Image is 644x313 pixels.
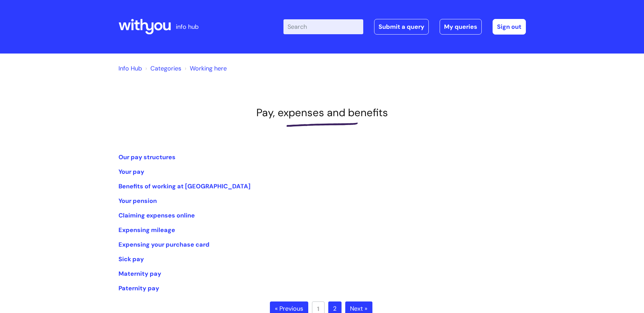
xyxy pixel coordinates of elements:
a: Sign out [493,19,526,35]
a: Working here [190,64,227,72]
a: Paternity pay [118,284,159,292]
h1: Pay, expenses and benefits [118,106,526,119]
input: Search [283,19,363,34]
a: Categories [150,64,181,72]
a: Submit a query [374,19,429,35]
li: Working here [183,63,227,74]
a: Expensing your purchase card [118,241,209,249]
a: Sick pay [118,255,144,263]
a: Your pension [118,197,157,205]
a: Maternity pay [118,270,161,278]
p: info hub [176,21,199,32]
a: My queries [440,19,482,35]
a: Your pay [118,168,144,176]
a: Our pay structures [118,153,176,161]
div: | - [283,19,526,35]
a: Info Hub [118,64,142,72]
a: Claiming expenses online [118,211,195,220]
li: Solution home [144,63,181,74]
a: Benefits of working at [GEOGRAPHIC_DATA] [118,182,251,190]
a: Expensing mileage [118,226,175,234]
